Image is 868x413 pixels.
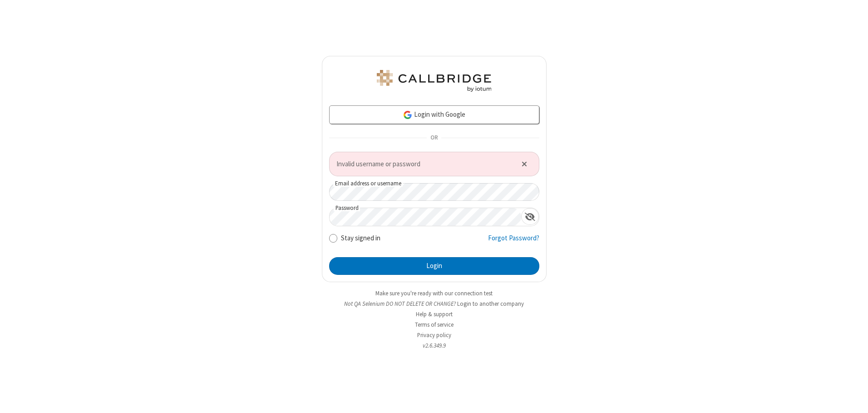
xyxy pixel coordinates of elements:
[329,257,539,275] button: Login
[403,110,413,120] img: google-icon.png
[521,208,539,225] div: Show password
[329,183,539,201] input: Email address or username
[415,321,454,328] a: Terms of service
[329,105,539,124] a: Login with Google
[341,233,380,244] label: Stay signed in
[416,310,453,318] a: Help & support
[417,331,451,339] a: Privacy policy
[457,299,524,308] button: Login to another company
[488,233,539,250] a: Forgot Password?
[322,341,547,350] li: v2.6.349.9
[330,208,521,226] input: Password
[375,70,493,92] img: QA Selenium DO NOT DELETE OR CHANGE
[336,159,510,169] span: Invalid username or password
[427,131,441,144] span: OR
[517,157,532,171] button: Close alert
[375,289,493,297] a: Make sure you're ready with our connection test
[322,299,547,308] li: Not QA Selenium DO NOT DELETE OR CHANGE?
